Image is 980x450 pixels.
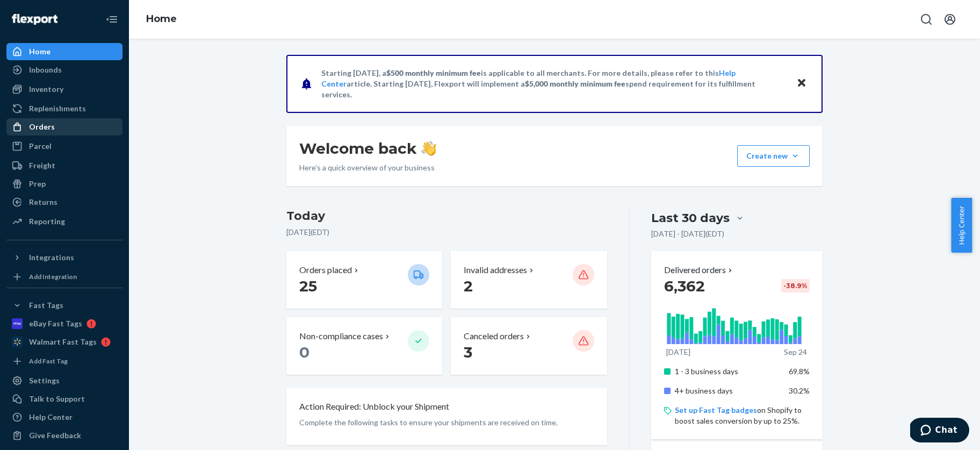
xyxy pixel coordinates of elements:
[675,385,781,396] p: 4+ business days
[6,175,122,192] a: Prep
[299,343,309,361] span: 0
[101,9,122,30] button: Close Navigation
[286,251,442,309] button: Orders placed 25
[29,122,55,132] div: Orders
[651,228,724,239] p: [DATE] - [DATE] ( EDT )
[464,343,472,361] span: 3
[6,249,122,266] button: Integrations
[29,318,82,329] div: eBay Fast Tags
[789,367,810,376] span: 69.8%
[29,272,77,281] div: Add Integration
[6,194,122,211] a: Returns
[6,138,122,155] a: Parcel
[29,412,73,423] div: Help Center
[464,330,524,342] p: Canceled orders
[451,251,607,309] button: Invalid addresses 2
[6,333,122,351] a: Walmart Fast Tags
[795,76,809,91] button: Close
[737,145,810,167] button: Create new
[6,43,122,60] a: Home
[29,197,57,208] div: Returns
[321,68,786,100] p: Starting [DATE], a is applicable to all merchants. For more details, please refer to this article...
[29,65,62,75] div: Inbounds
[6,118,122,135] a: Orders
[29,252,74,263] div: Integrations
[299,417,594,428] p: Complete the following tasks to ensure your shipments are received on time.
[910,418,969,445] iframe: Opens a widget where you can chat to one of our agents
[789,386,810,395] span: 30.2%
[675,366,781,377] p: 1 - 3 business days
[464,277,473,295] span: 2
[6,297,122,314] button: Fast Tags
[299,330,383,342] p: Non-compliance cases
[6,100,122,117] a: Replenishments
[525,79,625,88] span: $5,000 monthly minimum fee
[29,356,68,366] div: Add Fast Tag
[421,141,436,156] img: hand-wave emoji
[6,157,122,174] a: Freight
[6,213,122,230] a: Reporting
[939,9,961,30] button: Open account menu
[29,430,81,441] div: Give Feedback
[29,84,63,95] div: Inventory
[29,375,60,386] div: Settings
[464,264,527,276] p: Invalid addresses
[675,405,810,426] p: on Shopify to boost sales conversion by up to 25%.
[6,372,122,389] a: Settings
[29,216,65,227] div: Reporting
[451,317,607,375] button: Canceled orders 3
[916,9,937,30] button: Open Search Box
[299,277,317,295] span: 25
[664,264,734,276] button: Delivered orders
[386,68,481,77] span: $500 monthly minimum fee
[299,162,436,173] p: Here’s a quick overview of your business
[286,227,607,238] p: [DATE] ( EDT )
[651,210,730,226] div: Last 30 days
[6,355,122,368] a: Add Fast Tag
[299,139,436,158] h1: Welcome back
[29,300,63,311] div: Fast Tags
[29,141,52,152] div: Parcel
[784,347,807,358] p: Sep 24
[286,208,607,225] h3: Today
[6,61,122,78] a: Inbounds
[781,279,810,292] div: -38.9 %
[6,315,122,332] a: eBay Fast Tags
[6,81,122,98] a: Inventory
[6,409,122,426] a: Help Center
[29,178,46,189] div: Prep
[951,198,972,253] button: Help Center
[299,264,352,276] p: Orders placed
[666,347,690,358] p: [DATE]
[29,337,97,347] div: Walmart Fast Tags
[299,401,449,413] p: Action Required: Unblock your Shipment
[146,13,177,25] a: Home
[29,103,86,114] div: Replenishments
[675,405,757,415] a: Set up Fast Tag badges
[6,427,122,444] button: Give Feedback
[29,394,85,404] div: Talk to Support
[29,160,55,171] div: Freight
[286,317,442,375] button: Non-compliance cases 0
[6,390,122,408] button: Talk to Support
[664,277,705,295] span: 6,362
[12,14,57,25] img: Flexport logo
[29,46,51,57] div: Home
[6,270,122,283] a: Add Integration
[138,4,185,35] ol: breadcrumbs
